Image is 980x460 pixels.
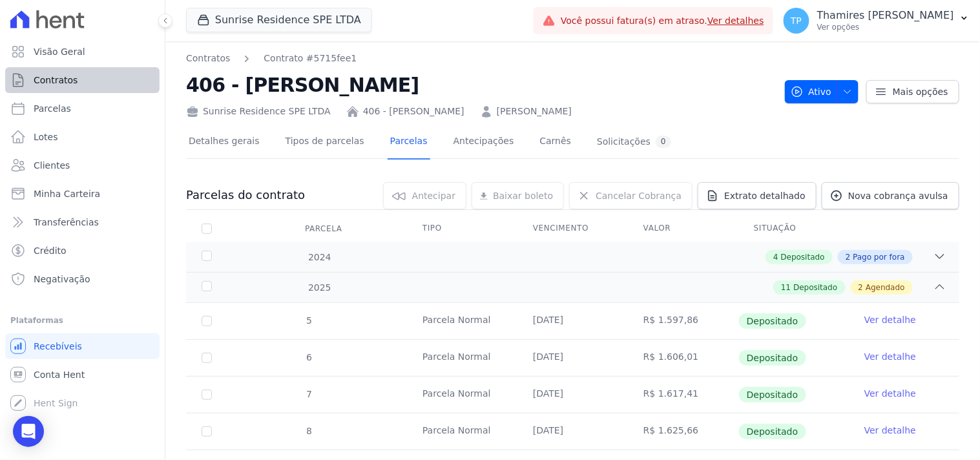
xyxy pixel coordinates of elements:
[739,424,806,439] span: Depositado
[866,80,959,103] a: Mais opções
[186,125,262,160] a: Detalhes gerais
[517,413,628,450] td: [DATE]
[866,282,905,293] span: Agendado
[202,316,212,326] input: Só é possível selecionar pagamentos em aberto
[517,377,628,413] td: [DATE]
[407,215,517,242] th: Tipo
[5,238,160,264] a: Crédito
[739,313,806,329] span: Depositado
[628,303,738,339] td: R$ 1.597,86
[724,189,806,202] span: Extrato detalhado
[793,282,837,293] span: Depositado
[628,340,738,376] td: R$ 1.606,01
[817,9,954,22] p: Thamires [PERSON_NAME]
[34,45,85,58] span: Visão Geral
[5,181,160,207] a: Minha Carteira
[773,251,778,263] span: 4
[34,187,100,200] span: Minha Carteira
[289,216,358,242] div: Parcela
[186,8,372,32] button: Sunrise Residence SPE LTDA
[773,3,980,39] button: TP Thamires [PERSON_NAME] Ver opções
[739,387,806,402] span: Depositado
[864,350,916,363] a: Ver detalhe
[34,131,58,143] span: Lotes
[388,125,430,160] a: Parcelas
[34,273,90,286] span: Negativação
[5,209,160,235] a: Transferências
[597,136,671,148] div: Solicitações
[628,377,738,413] td: R$ 1.617,41
[781,282,791,293] span: 11
[202,390,212,400] input: Só é possível selecionar pagamentos em aberto
[848,189,948,202] span: Nova cobrança avulsa
[781,251,825,263] span: Depositado
[34,244,67,257] span: Crédito
[846,251,851,263] span: 2
[497,105,572,118] a: [PERSON_NAME]
[561,14,764,28] span: Você possui fatura(s) em atraso.
[34,216,99,229] span: Transferências
[283,125,367,160] a: Tipos de parcelas
[785,80,859,103] button: Ativo
[5,333,160,359] a: Recebíveis
[10,313,154,328] div: Plataformas
[628,413,738,450] td: R$ 1.625,66
[5,266,160,292] a: Negativação
[34,159,70,172] span: Clientes
[537,125,574,160] a: Carnês
[791,80,832,103] span: Ativo
[407,303,517,339] td: Parcela Normal
[13,416,44,447] div: Open Intercom Messenger
[407,340,517,376] td: Parcela Normal
[451,125,517,160] a: Antecipações
[305,352,312,362] span: 6
[305,426,312,436] span: 8
[739,350,806,366] span: Depositado
[707,16,764,26] a: Ver detalhes
[628,215,738,242] th: Valor
[186,70,775,99] h2: 406 - [PERSON_NAME]
[186,52,230,65] a: Contratos
[817,22,954,32] p: Ver opções
[34,340,82,353] span: Recebíveis
[5,67,160,93] a: Contratos
[186,187,305,203] h3: Parcelas do contrato
[656,136,671,148] div: 0
[893,85,948,98] span: Mais opções
[5,96,160,121] a: Parcelas
[305,315,312,326] span: 5
[864,424,916,437] a: Ver detalhe
[34,368,85,381] span: Conta Hent
[5,362,160,388] a: Conta Hent
[791,16,802,25] span: TP
[517,340,628,376] td: [DATE]
[698,182,817,209] a: Extrato detalhado
[864,387,916,400] a: Ver detalhe
[5,152,160,178] a: Clientes
[363,105,464,118] a: 406 - [PERSON_NAME]
[186,105,331,118] div: Sunrise Residence SPE LTDA
[186,52,357,65] nav: Breadcrumb
[5,124,160,150] a: Lotes
[305,389,312,399] span: 7
[264,52,357,65] a: Contrato #5715fee1
[738,215,849,242] th: Situação
[407,413,517,450] td: Parcela Normal
[407,377,517,413] td: Parcela Normal
[517,215,628,242] th: Vencimento
[822,182,959,209] a: Nova cobrança avulsa
[864,313,916,326] a: Ver detalhe
[517,303,628,339] td: [DATE]
[202,426,212,437] input: Só é possível selecionar pagamentos em aberto
[186,52,775,65] nav: Breadcrumb
[34,102,71,115] span: Parcelas
[34,74,78,87] span: Contratos
[859,282,864,293] span: 2
[5,39,160,65] a: Visão Geral
[853,251,905,263] span: Pago por fora
[202,353,212,363] input: Só é possível selecionar pagamentos em aberto
[594,125,674,160] a: Solicitações0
